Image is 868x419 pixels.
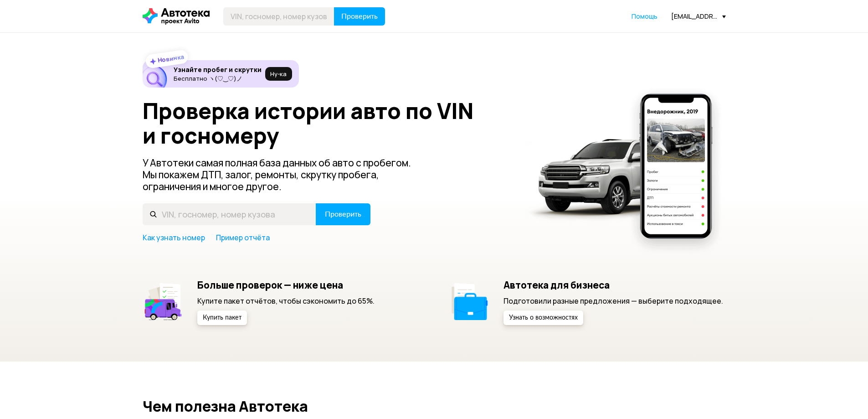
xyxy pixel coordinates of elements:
h6: Узнайте пробег и скрутки [174,66,262,74]
span: Проверить [341,13,378,20]
input: VIN, госномер, номер кузова [223,7,334,26]
span: Помощь [632,12,657,21]
button: Проверить [316,203,370,225]
h1: Проверка истории авто по VIN и госномеру [143,98,513,148]
p: У Автотеки самая полная база данных об авто с пробегом. Мы покажем ДТП, залог, ремонты, скрутку п... [143,157,426,192]
a: Как узнать номер [143,233,205,243]
a: Помощь [632,12,657,21]
p: Купите пакет отчётов, чтобы сэкономить до 65%. [197,296,375,306]
span: Купить пакет [203,315,241,321]
p: Подготовили разные предложения — выберите подходящее. [503,296,723,306]
h2: Чем полезна Автотека [143,398,726,414]
span: Ну‑ка [270,70,287,78]
h5: Больше проверок — ниже цена [197,279,375,291]
span: Узнать о возможностях [509,315,578,321]
p: Бесплатно ヽ(♡‿♡)ノ [174,75,262,82]
div: [EMAIL_ADDRESS][DOMAIN_NAME] [671,12,726,21]
a: Пример отчёта [216,233,270,243]
strong: Новинка [157,52,185,64]
button: Узнать о возможностях [503,310,583,325]
button: Проверить [334,7,385,26]
input: VIN, госномер, номер кузова [143,203,316,225]
h5: Автотека для бизнеса [503,279,723,291]
button: Купить пакет [197,310,247,325]
span: Проверить [325,211,361,218]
